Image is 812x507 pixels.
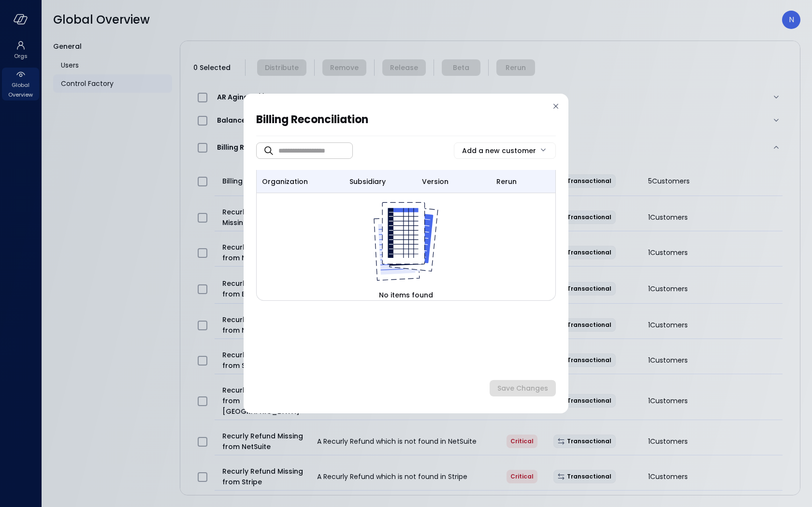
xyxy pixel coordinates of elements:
div: Add a new customer [462,143,536,158]
span: version [422,176,449,187]
span: No items found [379,290,433,300]
h2: Billing Reconciliation [256,111,546,136]
span: organization [262,176,308,187]
span: rerun [496,176,517,187]
span: subsidiary [349,176,386,187]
